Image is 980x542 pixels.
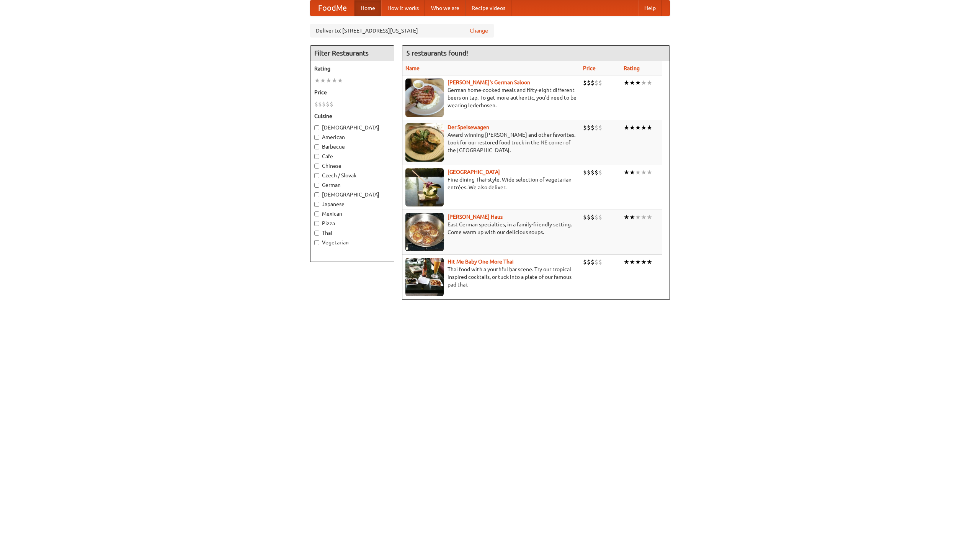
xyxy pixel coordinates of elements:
a: Who we are [425,0,465,16]
h4: Filter Restaurants [310,46,394,61]
li: ★ [314,76,320,85]
input: Japanese [314,202,319,207]
li: $ [595,258,598,266]
li: $ [598,213,602,221]
a: How it works [381,0,425,16]
p: Thai food with a youthful bar scene. Try our tropical inspired cocktails, or tuck into a plate of... [405,265,577,288]
label: Mexican [314,210,390,218]
li: ★ [624,123,629,132]
img: speisewagen.jpg [405,123,444,162]
li: ★ [337,76,343,85]
label: Barbecue [314,143,390,151]
a: Hit Me Baby One More Thai [448,259,514,265]
li: $ [591,168,595,177]
a: Price [583,65,596,71]
p: Fine dining Thai-style. Wide selection of vegetarian entrées. We also deliver. [405,176,577,191]
li: ★ [635,79,641,87]
li: ★ [641,79,647,87]
li: ★ [641,123,647,132]
label: Czech / Slovak [314,172,390,179]
ng-pluralize: 5 restaurants found! [406,49,468,57]
li: ★ [635,123,641,132]
h5: Price [314,88,390,96]
input: [DEMOGRAPHIC_DATA] [314,125,319,130]
li: $ [591,79,595,87]
input: German [314,183,319,188]
li: ★ [624,258,629,266]
a: Help [638,0,662,16]
li: $ [583,123,587,132]
a: Der Speisewagen [448,124,489,130]
img: babythai.jpg [405,258,444,296]
a: Rating [624,65,640,71]
label: American [314,133,390,141]
img: satay.jpg [405,168,444,206]
a: [PERSON_NAME]'s German Saloon [448,79,530,85]
li: $ [598,258,602,266]
li: $ [587,213,591,221]
input: Thai [314,231,319,236]
div: Deliver to: [STREET_ADDRESS][US_STATE] [310,24,494,38]
li: $ [595,123,598,132]
a: [PERSON_NAME] Haus [448,214,503,220]
li: ★ [647,79,652,87]
h5: Rating [314,65,390,72]
img: esthers.jpg [405,79,444,117]
a: Recipe videos [465,0,511,16]
input: Vegetarian [314,240,319,245]
label: [DEMOGRAPHIC_DATA] [314,191,390,198]
li: $ [587,168,591,177]
li: ★ [635,213,641,221]
a: [GEOGRAPHIC_DATA] [448,169,500,175]
li: $ [595,79,598,87]
li: ★ [641,258,647,266]
input: Cafe [314,154,319,159]
li: ★ [320,76,326,85]
label: German [314,181,390,189]
li: ★ [629,168,635,177]
li: ★ [635,258,641,266]
li: ★ [641,168,647,177]
li: $ [583,168,587,177]
li: $ [587,79,591,87]
li: $ [595,168,598,177]
label: Vegetarian [314,239,390,246]
li: ★ [629,213,635,221]
label: Pizza [314,219,390,227]
input: Mexican [314,211,319,216]
li: $ [326,100,330,108]
label: Japanese [314,200,390,208]
h5: Cuisine [314,112,390,120]
li: ★ [629,79,635,87]
p: East German specialties, in a family-friendly setting. Come warm up with our delicious soups. [405,221,577,236]
li: ★ [635,168,641,177]
p: German home-cooked meals and fifty-eight different beers on tap. To get more authentic, you'd nee... [405,86,577,109]
a: Name [405,65,420,71]
label: Cafe [314,152,390,160]
li: $ [330,100,333,108]
li: $ [591,213,595,221]
li: $ [598,123,602,132]
input: Czech / Slovak [314,173,319,178]
p: Award-winning [PERSON_NAME] and other favorites. Look for our restored food truck in the NE corne... [405,131,577,154]
li: $ [314,100,318,108]
input: American [314,135,319,140]
input: Barbecue [314,144,319,149]
label: Thai [314,229,390,237]
li: ★ [624,213,629,221]
li: $ [322,100,326,108]
input: Chinese [314,164,319,169]
label: [DEMOGRAPHIC_DATA] [314,124,390,131]
a: Home [354,0,381,16]
a: Change [470,27,488,34]
li: ★ [624,79,629,87]
a: FoodMe [310,0,354,16]
li: ★ [641,213,647,221]
li: $ [595,213,598,221]
label: Chinese [314,162,390,170]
